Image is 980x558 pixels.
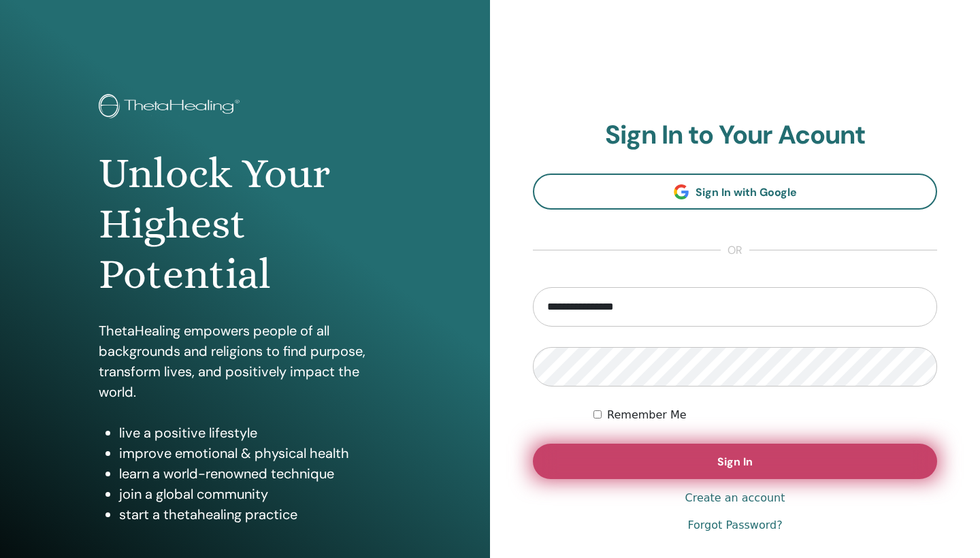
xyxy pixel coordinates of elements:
li: live a positive lifestyle [119,423,391,443]
span: Sign In [717,455,753,469]
p: ThetaHealing empowers people of all backgrounds and religions to find purpose, transform lives, a... [99,321,391,402]
h2: Sign In to Your Acount [533,120,937,151]
li: start a thetahealing practice [119,504,391,525]
li: improve emotional & physical health [119,443,391,463]
a: Create an account [685,490,785,506]
a: Sign In with Google [533,174,937,210]
span: Sign In with Google [696,185,797,199]
button: Sign In [533,444,937,479]
li: learn a world-renowned technique [119,463,391,484]
span: or [721,242,749,259]
h1: Unlock Your Highest Potential [99,148,391,300]
label: Remember Me [607,407,687,423]
li: join a global community [119,484,391,504]
a: Forgot Password? [687,517,782,534]
div: Keep me authenticated indefinitely or until I manually logout [593,407,937,423]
